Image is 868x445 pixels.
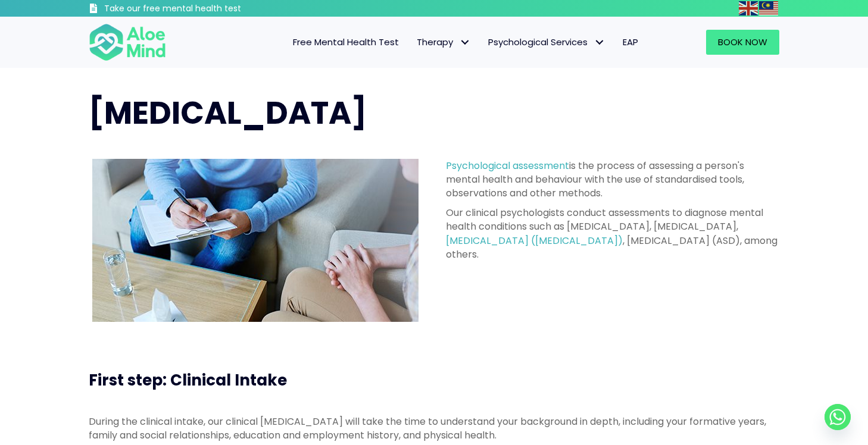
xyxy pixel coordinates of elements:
[89,3,305,17] a: Take our free mental health test
[825,404,851,430] a: Whatsapp
[739,1,759,15] a: English
[104,3,305,15] h3: Take our free mental health test
[739,1,758,15] img: en
[446,159,569,173] a: Psychological assessment
[92,159,419,322] img: psychological assessment
[488,36,605,48] span: Psychological Services
[718,36,767,48] span: Book Now
[89,91,367,134] span: [MEDICAL_DATA]
[456,34,473,51] span: Therapy: submenu
[623,36,638,48] span: EAP
[706,30,779,55] a: Book Now
[614,30,647,55] a: EAP
[182,30,647,55] nav: Menu
[89,369,287,391] span: First step: Clinical Intake
[89,23,166,62] img: Aloe mind Logo
[446,206,779,261] p: Our clinical psychologists conduct assessments to diagnose mental health conditions such as [MEDI...
[591,34,608,51] span: Psychological Services: submenu
[89,415,779,442] p: During the clinical intake, our clinical [MEDICAL_DATA] will take the time to understand your bac...
[479,30,614,55] a: Psychological ServicesPsychological Services: submenu
[759,1,779,15] a: Malay
[417,36,470,48] span: Therapy
[293,36,399,48] span: Free Mental Health Test
[759,1,778,15] img: ms
[284,30,408,55] a: Free Mental Health Test
[446,159,779,200] p: is the process of assessing a person's mental health and behaviour with the use of standardised t...
[446,234,623,247] a: [MEDICAL_DATA] ([MEDICAL_DATA])
[408,30,479,55] a: TherapyTherapy: submenu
